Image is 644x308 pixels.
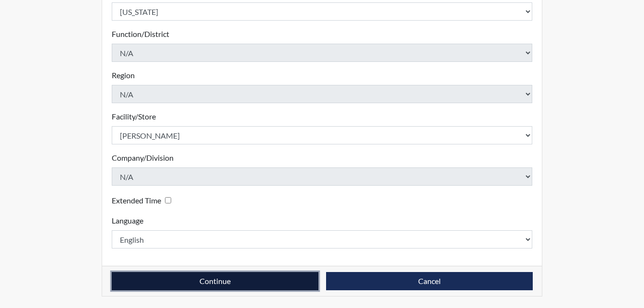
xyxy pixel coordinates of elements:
label: Function/District [112,28,169,40]
label: Facility/Store [112,111,156,122]
div: Checking this box will provide the interviewee with an accomodation of extra time to answer each ... [112,193,175,207]
label: Region [112,70,135,81]
label: Company/Division [112,152,174,164]
label: Extended Time [112,195,161,206]
label: Language [112,215,143,226]
button: Continue [112,272,318,290]
button: Cancel [326,272,533,290]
